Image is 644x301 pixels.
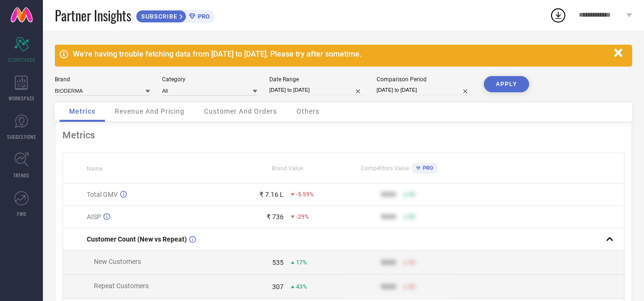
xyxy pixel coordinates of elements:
[381,283,396,291] div: 9999
[381,191,396,198] div: 9999
[550,7,567,24] div: Open download list
[272,259,284,266] div: 535
[381,213,396,221] div: 9999
[13,172,30,179] span: TRENDS
[87,235,187,243] span: Customer Count (New vs Repeat)
[94,258,141,265] span: New Customers
[377,85,472,95] input: Select comparison period
[420,165,433,171] span: PRO
[55,76,150,83] div: Brand
[272,165,303,172] span: Brand Value
[269,76,365,83] div: Date Range
[17,210,26,217] span: FWD
[266,213,284,221] div: ₹ 736
[409,214,415,220] span: 50
[484,76,529,92] button: APPLY
[94,282,149,290] span: Repeat Customers
[296,259,307,266] span: 17%
[62,129,624,141] div: Metrics
[272,283,284,291] div: 307
[377,76,472,83] div: Comparison Period
[296,214,309,220] span: -29%
[296,107,319,115] span: Others
[87,191,118,198] span: Total GMV
[204,107,277,115] span: Customer And Orders
[361,165,409,172] span: Competitors Value
[69,107,95,115] span: Metrics
[409,283,415,290] span: 50
[87,165,102,172] span: Name
[136,8,215,23] a: SUBSCRIBEPRO
[409,191,415,198] span: 50
[87,213,101,221] span: AISP
[7,133,36,140] span: SUGGESTIONS
[409,259,415,266] span: 50
[9,95,35,102] span: WORKSPACE
[381,259,396,266] div: 9999
[296,283,307,290] span: 43%
[8,56,36,63] span: SCORECARDS
[115,107,184,115] span: Revenue And Pricing
[195,13,210,20] span: PRO
[73,49,609,58] div: We're having trouble fetching data from [DATE] to [DATE]. Please try after sometime.
[162,76,257,83] div: Category
[296,191,314,198] span: -5.59%
[136,13,180,20] span: SUBSCRIBE
[55,6,131,25] span: Partner Insights
[259,191,284,198] div: ₹ 7.16 L
[269,85,365,95] input: Select date range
